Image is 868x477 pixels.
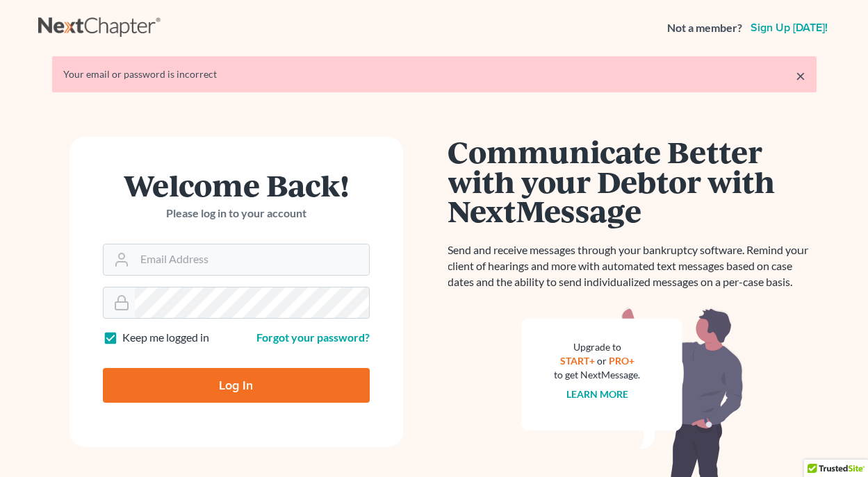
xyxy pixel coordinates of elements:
input: Log In [103,368,370,403]
a: × [796,67,805,84]
div: to get NextMessage. [555,368,641,382]
a: START+ [560,355,595,367]
div: Upgrade to [555,340,641,354]
div: Your email or password is incorrect [63,67,805,81]
h1: Welcome Back! [103,170,370,200]
p: Send and receive messages through your bankruptcy software. Remind your client of hearings and mo... [448,242,817,290]
a: PRO+ [609,355,634,367]
p: Please log in to your account [103,206,370,221]
label: Keep me logged in [122,330,209,346]
a: Sign up [DATE]! [748,22,830,33]
strong: Not a member? [667,20,742,36]
h1: Communicate Better with your Debtor with NextMessage [448,137,817,226]
a: Forgot your password? [256,330,370,344]
span: or [597,355,607,367]
a: Learn more [566,388,628,400]
input: Email Address [135,244,369,275]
